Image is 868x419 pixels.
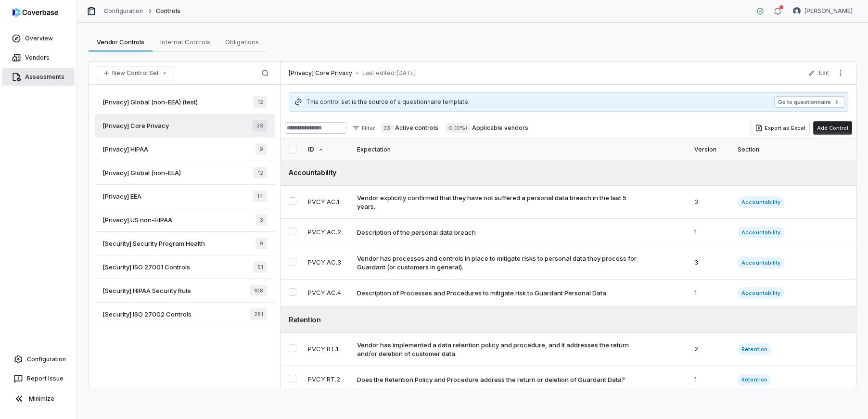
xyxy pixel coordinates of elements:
[306,98,470,106] span: This control set is the source of a questionnaire template.
[95,255,275,279] a: [Security] ISO 27001 Controls51
[254,167,267,178] span: 12
[308,139,345,160] div: ID
[250,308,267,320] span: 281
[289,228,296,235] button: Select PVCY.AC.2 control
[289,315,848,325] div: Retention
[95,138,275,161] a: [Privacy] HIPAA9
[95,161,275,185] a: [Privacy] Global (non-EEA)12
[255,143,267,155] span: 9
[689,246,732,279] td: 3
[102,310,191,318] span: [Security] ISO 27002 Controls
[156,36,214,48] span: Internal Controls
[102,145,148,153] span: [Privacy] HIPAA
[302,366,351,394] td: PVCY.RT.2
[2,68,75,86] a: Assessments
[689,333,732,366] td: 2
[102,286,191,295] span: [Security] HIPAA Security Rule
[348,122,379,134] button: Filter
[25,35,53,42] span: Overview
[13,8,58,17] img: logo-D7KZi-bG.svg
[95,185,275,208] a: [Privacy] EEA14
[302,246,351,279] td: PVCY.AC.3
[689,219,732,246] td: 1
[357,139,683,160] div: Expectation
[833,66,848,80] button: More actions
[804,7,853,15] span: [PERSON_NAME]
[250,285,267,296] span: 108
[689,366,732,394] td: 1
[381,123,393,133] span: 33
[813,121,852,135] button: Add Control
[751,121,809,135] button: Export as Excel
[362,125,375,132] span: Filter
[255,238,267,249] span: 9
[289,69,352,77] span: [Privacy] Core Privacy
[93,36,148,48] span: Vendor Controls
[738,227,784,238] span: Accountability
[738,287,784,299] span: Accountability
[357,375,625,384] div: Does the Retention Policy and Procedure address the return or deletion of Guardant Data?
[104,7,143,15] a: Configuration
[254,261,267,273] span: 51
[289,344,296,352] button: Select PVCY.RT.1 control
[2,30,75,47] a: Overview
[356,70,358,76] span: •
[254,96,267,108] span: 12
[4,389,73,408] button: Minimize
[95,279,275,303] a: [Security] HIPAA Security Rule108
[102,239,205,248] span: [Security] Security Program Health
[102,216,172,224] span: [Privacy] US non-HIPAA
[357,254,638,271] div: Vendor has processes and controls in place to mitigate risks to personal data they process for Gu...
[289,167,848,178] div: Accountability
[289,375,296,382] button: Select PVCY.RT.2 control
[253,190,267,202] span: 14
[793,7,801,15] img: Justin Trimachi avatar
[357,341,638,358] div: Vendor has implemented a data retention policy and procedure, and it addresses the return and/or ...
[738,257,784,268] span: Accountability
[787,4,858,18] button: Justin Trimachi avatar[PERSON_NAME]
[289,288,296,296] button: Select PVCY.AC.4 control
[289,197,296,205] button: Select PVCY.AC.1 control
[805,64,832,82] button: Edit
[289,258,296,266] button: Select PVCY.AC.3 control
[2,49,75,66] a: Vendors
[357,193,638,211] div: Vendor explicitly confirmed that they have not suffered a personal data breach in the last 5 years.
[25,54,50,62] span: Vendors
[27,356,66,363] span: Configuration
[256,214,267,226] span: 3
[302,219,351,246] td: PVCY.AC.2
[156,7,180,15] span: Controls
[25,73,64,81] span: Assessments
[253,120,267,131] span: 33
[27,375,64,382] span: Report Issue
[102,263,190,271] span: [Security] ISO 27001 Controls
[102,98,198,106] span: [Privacy] Global (non-EEA) (test)
[102,121,169,130] span: [Privacy] Core Privacy
[4,370,73,387] button: Report Issue
[95,114,275,138] a: [Privacy] Core Privacy33
[29,395,54,403] span: Minimize
[102,168,181,177] span: [Privacy] Global (non-EEA)
[302,186,351,219] td: PVCY.AC.1
[738,343,771,355] span: Retention
[738,374,771,385] span: Retention
[302,333,351,366] td: PVCY.RT.1
[95,303,275,326] a: [Security] ISO 27002 Controls281
[446,123,528,133] label: Applicable vendors
[302,279,351,307] td: PVCY.AC.4
[97,66,174,80] button: New Control Set
[4,351,73,368] a: Configuration
[381,123,438,133] label: Active controls
[95,90,275,114] a: [Privacy] Global (non-EEA) (test)12
[689,279,732,307] td: 1
[221,36,263,48] span: Obligations
[95,208,275,232] a: [Privacy] US non-HIPAA3
[357,228,476,237] div: Description of the personal data breach
[446,123,470,133] span: 0 (0%)
[357,289,608,297] div: Description of Processes and Procedures to mitigate risk to Guardant Personal Data.
[738,196,784,208] span: Accountability
[95,232,275,255] a: [Security] Security Program Health9
[362,69,416,77] span: Last edited: [DATE]
[689,186,732,219] td: 3
[694,139,726,160] div: Version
